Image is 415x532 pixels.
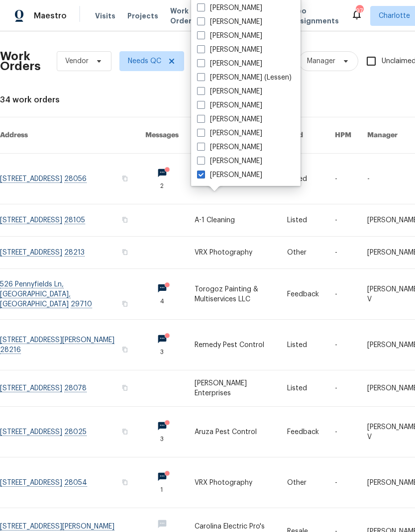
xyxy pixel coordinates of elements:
[197,73,292,83] label: [PERSON_NAME] (Lessen)
[187,237,279,269] td: VRX Photography
[95,11,115,21] span: Visits
[197,59,262,69] label: [PERSON_NAME]
[279,370,327,407] td: Listed
[356,6,363,16] div: 97
[197,3,262,13] label: [PERSON_NAME]
[279,407,327,457] td: Feedback
[120,383,129,392] button: Copy Address
[327,407,359,457] td: -
[279,320,327,370] td: Listed
[120,345,129,354] button: Copy Address
[187,204,279,237] td: A-1 Cleaning
[279,269,327,320] td: Feedback
[279,457,327,508] td: Other
[197,17,262,27] label: [PERSON_NAME]
[197,45,262,55] label: [PERSON_NAME]
[170,6,196,26] span: Work Orders
[197,87,262,96] label: [PERSON_NAME]
[327,370,359,407] td: -
[327,320,359,370] td: -
[327,237,359,269] td: -
[197,128,262,138] label: [PERSON_NAME]
[279,154,327,204] td: Listed
[187,370,279,407] td: [PERSON_NAME] Enterprises
[197,170,262,180] label: [PERSON_NAME]
[127,11,158,21] span: Projects
[137,117,187,154] th: Messages
[327,154,359,204] td: -
[187,457,279,508] td: VRX Photography
[187,117,279,154] th: Trade Partner
[120,215,129,224] button: Copy Address
[120,248,129,257] button: Copy Address
[187,154,279,204] td: BP Construction
[197,142,262,152] label: [PERSON_NAME]
[197,156,262,166] label: [PERSON_NAME]
[128,56,161,66] span: Needs QC
[120,478,129,487] button: Copy Address
[187,320,279,370] td: Remedy Pest Control
[327,117,359,154] th: HPM
[120,299,129,308] button: Copy Address
[197,31,262,41] label: [PERSON_NAME]
[187,269,279,320] td: Torogoz Painting & Multiservices LLC
[379,11,410,21] span: Charlotte
[327,457,359,508] td: -
[197,100,262,110] label: [PERSON_NAME]
[291,6,339,26] span: Geo Assignments
[307,56,335,66] span: Manager
[327,204,359,237] td: -
[279,117,327,154] th: Kind
[327,269,359,320] td: -
[34,11,67,21] span: Maestro
[120,427,129,436] button: Copy Address
[187,407,279,457] td: Aruza Pest Control
[279,237,327,269] td: Other
[197,114,262,124] label: [PERSON_NAME]
[279,204,327,237] td: Listed
[65,56,89,66] span: Vendor
[120,174,129,183] button: Copy Address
